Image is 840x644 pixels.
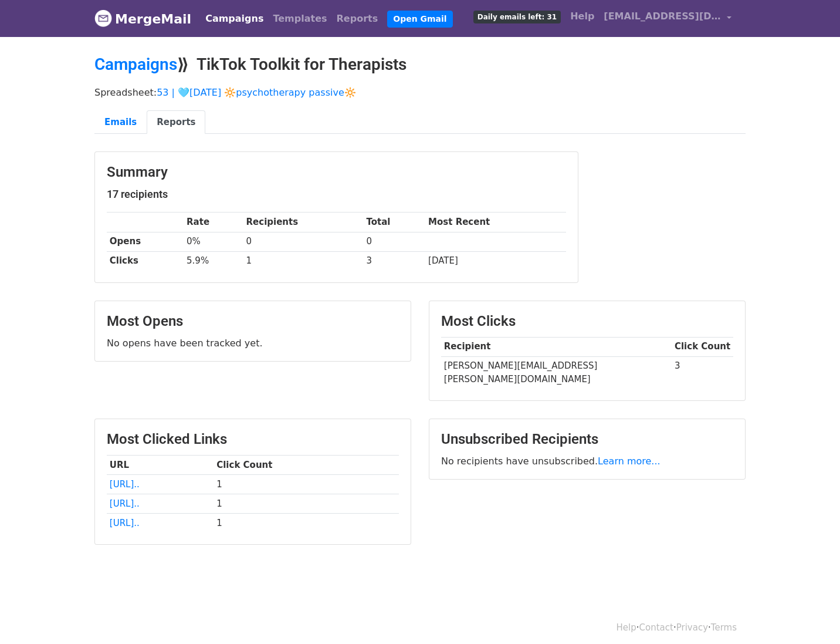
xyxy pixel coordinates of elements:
p: No opens have been tracked yet. [107,337,399,349]
h5: 17 recipients [107,188,566,201]
td: 1 [214,494,399,514]
a: Privacy [676,622,708,633]
a: Campaigns [94,55,177,74]
a: Terms [711,622,737,633]
h3: Unsubscribed Recipients [441,431,733,448]
a: [URL].. [110,479,140,490]
a: Learn more... [598,456,661,467]
a: Contact [639,622,673,633]
a: Templates [268,7,331,31]
a: Help [617,622,636,633]
th: Opens [107,232,184,251]
td: [DATE] [425,251,566,271]
p: No recipients have unsubscribed. [441,455,733,467]
th: Rate [184,213,243,232]
td: 3 [364,251,426,271]
td: 0% [184,232,243,251]
a: [URL].. [110,518,140,528]
td: 1 [214,475,399,494]
th: Recipient [441,337,672,356]
a: 53 | 🩵[DATE] 🔆psychotherapy passive🔆 [157,87,356,98]
th: Total [364,213,426,232]
a: Emails [94,110,147,134]
span: [EMAIL_ADDRESS][DOMAIN_NAME] [604,9,721,23]
td: 0 [364,232,426,251]
td: 3 [672,356,733,389]
td: 5.9% [184,251,243,271]
a: Campaigns [201,7,268,31]
iframe: Chat Widget [781,588,840,644]
th: Most Recent [425,213,566,232]
a: Daily emails left: 31 [469,5,565,28]
a: Reports [147,110,205,134]
a: [EMAIL_ADDRESS][DOMAIN_NAME] [599,5,736,32]
th: Clicks [107,251,184,271]
h3: Most Clicks [441,313,733,330]
a: [URL].. [110,498,140,509]
th: Recipients [243,213,364,232]
h2: ⟫ TikTok Toolkit for Therapists [94,55,746,75]
td: 1 [243,251,364,271]
a: MergeMail [94,6,191,31]
h3: Summary [107,164,566,181]
span: Daily emails left: 31 [473,11,561,23]
img: MergeMail logo [94,9,112,27]
td: 1 [214,514,399,533]
h3: Most Opens [107,313,399,330]
th: URL [107,456,214,475]
th: Click Count [672,337,733,356]
p: Spreadsheet: [94,86,746,99]
h3: Most Clicked Links [107,431,399,448]
a: Help [565,5,599,28]
a: Reports [332,7,383,31]
td: 0 [243,232,364,251]
a: Open Gmail [387,11,452,28]
td: [PERSON_NAME][EMAIL_ADDRESS][PERSON_NAME][DOMAIN_NAME] [441,356,672,389]
th: Click Count [214,456,399,475]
